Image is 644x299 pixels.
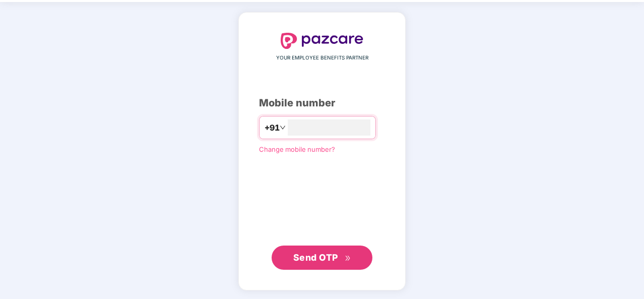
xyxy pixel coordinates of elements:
[259,95,385,111] div: Mobile number
[293,252,338,263] span: Send OTP
[345,255,351,262] span: double-right
[265,122,280,134] span: +91
[276,54,368,62] span: YOUR EMPLOYEE BENEFITS PARTNER
[272,246,372,270] button: Send OTPdouble-right
[281,33,363,49] img: logo
[259,145,335,153] a: Change mobile number?
[280,125,286,131] span: down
